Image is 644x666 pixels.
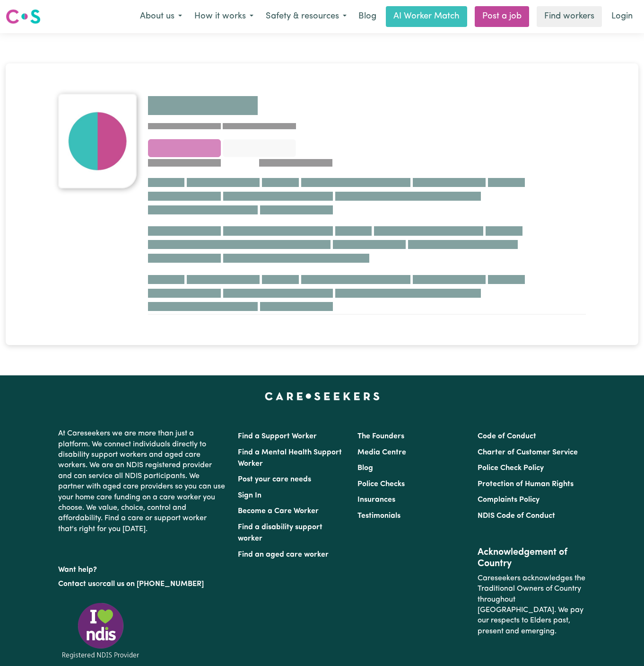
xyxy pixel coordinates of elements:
a: Become a Care Worker [238,507,319,515]
a: Login [606,6,638,27]
a: Insurances [357,496,395,504]
a: Protection of Human Rights [478,480,574,488]
button: How it works [188,7,260,27]
a: Find a Mental Health Support Worker [238,449,342,468]
p: or [58,575,226,593]
h2: Acknowledgement of Country [478,547,586,569]
a: Find a disability support worker [238,524,322,542]
a: Testimonials [357,512,400,520]
a: Post a job [475,6,529,27]
a: Blog [357,464,373,472]
a: Find an aged care worker [238,551,329,559]
a: Charter of Customer Service [478,449,578,456]
a: Contact us [58,580,96,588]
a: Find workers [537,6,602,27]
a: Complaints Policy [478,496,540,504]
a: Police Check Policy [478,464,544,472]
a: Police Checks [357,480,405,488]
a: Post your care needs [238,476,311,483]
a: NDIS Code of Conduct [478,512,555,520]
a: The Founders [357,433,404,440]
button: Safety & resources [260,7,353,27]
img: Registered NDIS provider [58,601,143,660]
img: Careseekers logo [6,8,41,25]
a: call us on [PHONE_NUMBER] [103,580,204,588]
a: AI Worker Match [386,6,467,27]
button: About us [134,7,188,27]
a: Careseekers logo [6,6,41,27]
a: Code of Conduct [478,433,536,440]
p: At Careseekers we are more than just a platform. We connect individuals directly to disability su... [58,425,226,538]
a: Sign In [238,492,261,499]
a: Media Centre [357,449,406,456]
a: Blog [353,6,382,27]
a: Careseekers home page [265,392,380,400]
a: Find a Support Worker [238,433,317,440]
p: Want help? [58,561,226,575]
p: Careseekers acknowledges the Traditional Owners of Country throughout [GEOGRAPHIC_DATA]. We pay o... [478,569,586,640]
